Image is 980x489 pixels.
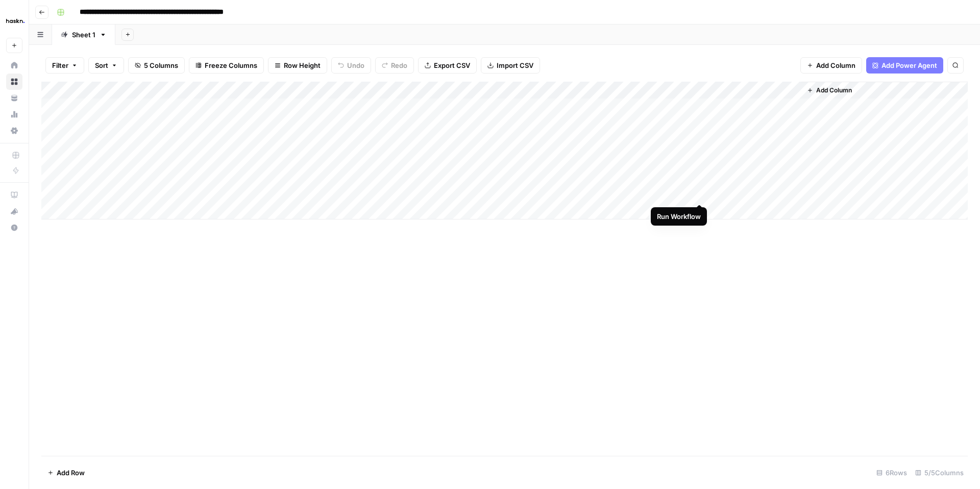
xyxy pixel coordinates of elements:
[657,211,701,222] div: Run Workflow
[331,57,371,74] button: Undo
[128,57,185,74] button: 5 Columns
[6,12,24,30] img: Haskn Logo
[52,25,115,45] a: Sheet 1
[7,204,22,219] div: What's new?
[284,60,321,70] span: Row Height
[41,464,91,481] button: Add Row
[803,84,856,97] button: Add Column
[6,203,22,219] button: What's new?
[497,60,533,70] span: Import CSV
[6,74,22,90] a: Browse
[6,57,22,74] a: Home
[189,57,264,74] button: Freeze Columns
[6,8,22,34] button: Workspace: Haskn
[95,60,108,70] span: Sort
[481,57,540,74] button: Import CSV
[6,123,22,139] a: Settings
[872,464,911,481] div: 6 Rows
[434,60,470,70] span: Export CSV
[881,60,937,70] span: Add Power Agent
[375,57,414,74] button: Redo
[88,57,124,74] button: Sort
[6,219,22,236] button: Help + Support
[144,60,178,70] span: 5 Columns
[6,90,22,106] a: Your Data
[52,60,68,70] span: Filter
[391,60,407,70] span: Redo
[816,60,855,70] span: Add Column
[347,60,364,70] span: Undo
[866,57,943,74] button: Add Power Agent
[6,187,22,203] a: AirOps Academy
[6,106,22,123] a: Usage
[816,86,852,95] span: Add Column
[418,57,477,74] button: Export CSV
[911,464,968,481] div: 5/5 Columns
[57,468,85,478] span: Add Row
[800,57,862,74] button: Add Column
[45,57,84,74] button: Filter
[205,60,257,70] span: Freeze Columns
[72,30,95,40] div: Sheet 1
[268,57,327,74] button: Row Height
